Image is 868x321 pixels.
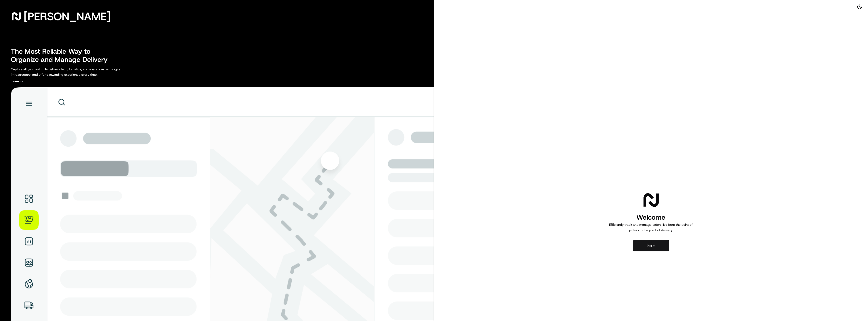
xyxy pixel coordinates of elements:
[11,47,113,64] h2: The Most Reliable Way to Organize and Manage Delivery
[608,222,695,233] p: Efficiently track and manage orders live from the point of pickup to the point of delivery.
[633,240,669,251] button: Log in
[11,66,142,77] p: Capture all your last-mile delivery tech, logistics, and operations with digital infrastructure, ...
[24,12,111,21] span: [PERSON_NAME]
[608,213,695,222] h1: Welcome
